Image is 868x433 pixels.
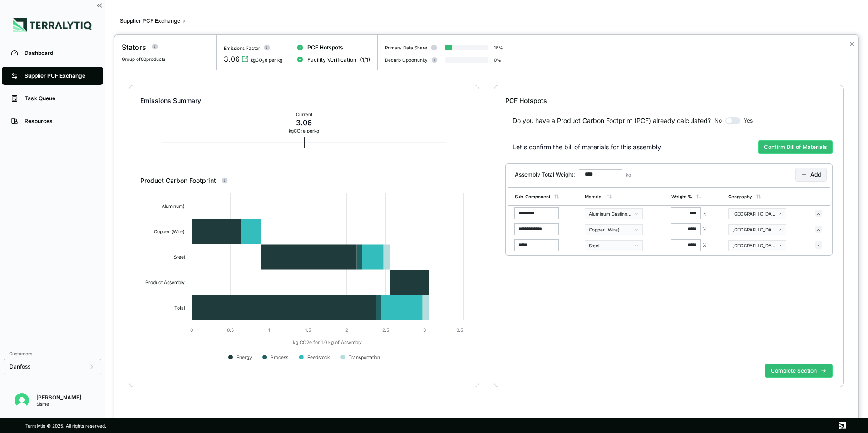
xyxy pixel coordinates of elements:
[715,117,722,124] span: No
[237,354,252,360] text: Energy
[728,194,752,199] div: Geography
[728,224,786,235] button: [GEOGRAPHIC_DATA]
[744,117,753,124] span: Yes
[765,364,833,378] button: Complete Section
[289,112,319,117] div: Current
[251,57,282,63] div: kgCO e per kg
[671,194,692,199] div: Weight %
[513,116,711,125] div: Do you have a Product Carbon Footprint (PCF) already calculated?
[145,280,185,285] text: Product Assembly
[515,171,575,178] h3: Assembly Total Weight:
[154,229,185,235] text: Copper (Wire)
[732,211,776,216] div: [GEOGRAPHIC_DATA]
[702,211,707,216] span: %
[728,208,786,219] button: [GEOGRAPHIC_DATA]
[174,305,185,310] text: Total
[585,194,603,199] div: Material
[589,211,632,216] div: Aluminum Casting (Machined)
[505,96,833,105] div: PCF Hotspots
[702,242,707,248] span: %
[242,55,249,63] svg: View audit trail
[268,327,270,333] text: 1
[174,254,185,260] text: Steel
[585,240,643,251] button: Steel
[382,327,389,333] text: 2.5
[307,56,356,64] span: Facility Verification
[360,56,370,64] span: ( 1 / 1 )
[758,140,833,154] button: Confirm Bill of Materials
[795,168,827,182] button: Add
[589,243,632,248] div: Steel
[140,176,468,185] div: Product Carbon Footprint
[190,327,193,333] text: 0
[494,57,501,63] div: 0 %
[307,44,343,51] span: PCF Hotspots
[585,224,643,235] button: Copper (Wire)
[385,57,428,63] div: Decarb Opportunity
[122,42,146,53] div: Stators
[162,203,185,209] text: Aluminum)
[305,327,311,333] text: 1.5
[227,327,234,333] text: 0.5
[301,130,303,134] sub: 2
[271,354,288,360] text: Process
[345,327,348,333] text: 2
[262,59,265,64] sub: 2
[728,240,786,251] button: [GEOGRAPHIC_DATA]
[849,39,855,49] button: Close
[456,327,463,333] text: 3.5
[589,227,632,232] div: Copper (Wire)
[513,143,661,152] div: Let's confirm the bill of materials for this assembly
[349,354,380,360] text: Transportation
[626,172,631,177] span: kg
[293,340,362,345] text: kg CO2e for 1.0 kg of Assembly
[702,226,707,232] span: %
[224,45,260,51] div: Emissions Factor
[423,327,426,333] text: 3
[732,243,776,248] div: [GEOGRAPHIC_DATA]
[289,117,319,128] div: 3.06
[307,354,330,360] text: Feedstock
[140,96,468,105] div: Emissions Summary
[732,227,776,232] div: [GEOGRAPHIC_DATA]
[385,45,427,50] div: Primary Data Share
[122,56,165,62] span: Group of 60 products
[515,194,550,199] div: Sub-Component
[585,208,643,219] button: Aluminum Casting (Machined)
[494,45,503,50] div: 16 %
[289,128,319,133] div: kg CO e per kg
[224,54,240,64] div: 3.06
